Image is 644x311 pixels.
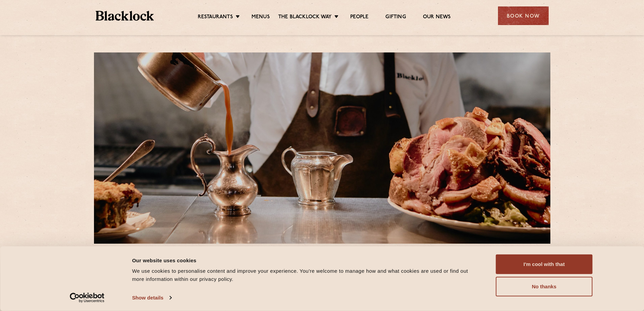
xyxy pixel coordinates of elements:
[132,256,481,264] div: Our website uses cookies
[496,277,593,296] button: No thanks
[132,267,481,283] div: We use cookies to personalise content and improve your experience. You're welcome to manage how a...
[385,14,406,21] a: Gifting
[57,293,117,303] a: Usercentrics Cookiebot - opens in a new window
[498,6,549,25] div: Book Now
[252,14,270,21] a: Menus
[278,14,332,21] a: The Blacklock Way
[423,14,451,21] a: Our News
[350,14,368,21] a: People
[198,14,233,21] a: Restaurants
[132,293,171,303] a: Show details
[96,11,154,21] img: BL_Textured_Logo-footer-cropped.svg
[496,254,593,274] button: I'm cool with that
